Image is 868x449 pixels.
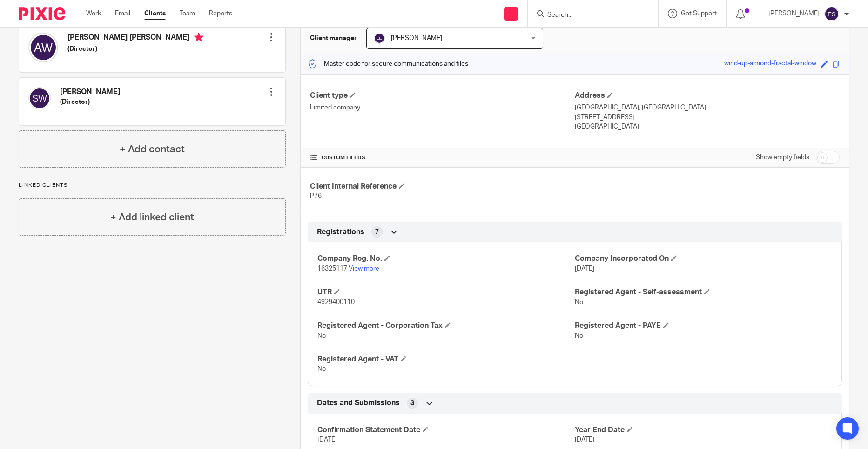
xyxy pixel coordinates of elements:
span: [PERSON_NAME] [391,35,442,41]
h4: + Add contact [120,142,185,156]
div: wind-up-almond-fractal-window [724,59,816,69]
h5: (Director) [60,97,120,107]
p: Linked clients [19,182,286,189]
a: View more [349,265,379,272]
h4: [PERSON_NAME] [60,87,120,97]
img: svg%3E [28,87,51,109]
h4: Client type [310,91,575,101]
img: svg%3E [824,7,839,21]
h4: Year End Date [575,425,832,435]
a: Clients [144,9,166,18]
input: Search [546,11,630,20]
h3: Client manager [310,34,357,43]
h4: Registered Agent - Corporation Tax [317,321,575,331]
p: [GEOGRAPHIC_DATA] [575,122,840,131]
a: Team [180,9,195,18]
span: No [317,333,326,339]
span: Dates and Submissions [317,398,400,408]
span: No [575,333,583,339]
h4: Registered Agent - VAT [317,354,575,364]
a: Reports [209,9,232,18]
h4: [PERSON_NAME] [PERSON_NAME] [67,33,203,44]
a: Work [86,9,101,18]
p: [STREET_ADDRESS] [575,113,840,122]
h4: Registered Agent - PAYE [575,321,832,331]
span: 16325117 [317,265,347,272]
p: [GEOGRAPHIC_DATA], [GEOGRAPHIC_DATA] [575,103,840,112]
img: svg%3E [28,33,58,62]
h4: Company Reg. No. [317,254,575,264]
p: Master code for secure communications and files [308,59,468,68]
span: [DATE] [575,265,594,272]
span: [DATE] [575,436,594,443]
span: P76 [310,193,322,199]
span: 4929400110 [317,299,355,306]
h4: UTR [317,287,575,297]
span: Registrations [317,227,364,237]
h5: (Director) [67,44,203,54]
img: Pixie [19,7,65,20]
label: Show empty fields [756,153,809,162]
h4: Confirmation Statement Date [317,425,575,435]
span: Get Support [681,10,717,17]
span: No [317,366,326,372]
a: Email [115,9,130,18]
img: svg%3E [374,33,385,44]
h4: Company Incorporated On [575,254,832,264]
span: [DATE] [317,436,337,443]
h4: Registered Agent - Self-assessment [575,287,832,297]
h4: CUSTOM FIELDS [310,154,575,162]
p: Limited company [310,103,575,112]
span: 3 [410,399,414,408]
i: Primary [194,33,203,42]
h4: Address [575,91,840,101]
p: [PERSON_NAME] [768,9,820,18]
span: 7 [375,227,379,237]
h4: + Add linked client [110,210,194,224]
span: No [575,299,583,306]
h4: Client Internal Reference [310,182,575,191]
